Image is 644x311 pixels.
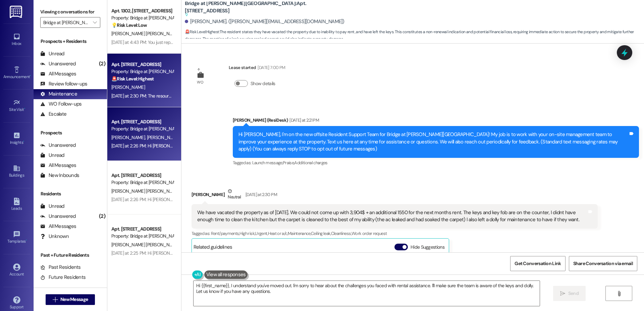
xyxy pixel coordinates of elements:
[294,160,327,166] span: Additional charges
[34,129,107,136] div: Prospects
[185,29,219,35] strong: 🚨 Risk Level: Highest
[40,111,66,118] div: Escalate
[40,213,76,220] div: Unanswered
[233,117,639,126] div: [PERSON_NAME] (ResiDesk)
[553,286,586,301] button: Send
[34,190,107,197] div: Residents
[111,134,147,140] span: [PERSON_NAME]
[111,84,145,90] span: [PERSON_NAME]
[111,125,173,132] div: Property: Bridge at [PERSON_NAME][GEOGRAPHIC_DATA]
[23,139,24,144] span: •
[97,211,107,222] div: (2)
[111,30,181,37] span: [PERSON_NAME] [PERSON_NAME]
[268,231,288,236] span: Heat or a/c ,
[111,179,173,186] div: Property: Bridge at [PERSON_NAME][GEOGRAPHIC_DATA]
[34,252,107,259] div: Past + Future Residents
[10,6,23,18] img: ResiDesk Logo
[40,233,69,240] div: Unknown
[40,274,86,281] div: Future Residents
[26,238,27,243] span: •
[256,64,285,71] div: [DATE] 7:00 PM
[97,59,107,69] div: (2)
[283,160,294,166] span: Praise ,
[40,60,76,67] div: Unanswered
[185,28,644,43] span: : The resident states they have vacated the property due to inability to pay rent, and have left ...
[111,76,154,82] strong: 🚨 Risk Level: Highest
[111,242,179,248] span: [PERSON_NAME] [PERSON_NAME]
[111,172,173,179] div: Apt. [STREET_ADDRESS]
[194,244,232,253] div: Related guidelines
[197,79,203,86] div: WO
[111,14,173,21] div: Property: Bridge at [PERSON_NAME][GEOGRAPHIC_DATA]
[111,7,173,14] div: Apt. 1302, [STREET_ADDRESS]
[30,73,31,78] span: •
[239,231,255,236] span: High risk ,
[569,256,637,271] button: Share Conversation via email
[40,80,87,87] div: Review follow-ups
[34,38,107,45] div: Prospects + Residents
[60,296,88,303] span: New Message
[40,172,79,179] div: New Inbounds
[255,231,268,236] span: Urgent ,
[3,31,30,49] a: Inbox
[352,231,387,236] span: Work order request
[46,294,95,305] button: New Message
[288,231,311,236] span: Maintenance ,
[24,106,25,111] span: •
[192,188,598,204] div: [PERSON_NAME]
[3,97,30,115] a: Site Visit •
[197,209,587,224] div: We have vacated the property as of [DATE]. We could not come up with 3,904$ + an additional 1550 ...
[311,231,331,236] span: Ceiling leak ,
[244,191,277,198] div: [DATE] at 2:30 PM
[233,158,639,168] div: Tagged as:
[111,233,173,240] div: Property: Bridge at [PERSON_NAME][GEOGRAPHIC_DATA]
[194,281,540,306] textarea: Hi {{first_name}}, I understand you've moved out. I'm sorry to hear about the challenges you face...
[40,90,77,98] div: Maintenance
[40,223,76,230] div: All Messages
[3,130,30,148] a: Insights •
[3,163,30,181] a: Buildings
[43,17,90,28] input: All communities
[3,261,30,279] a: Account
[111,61,173,68] div: Apt. [STREET_ADDRESS]
[411,244,444,251] label: Hide Suggestions
[226,188,242,202] div: Neutral
[40,162,76,169] div: All Messages
[111,22,147,28] strong: 💡 Risk Level: Low
[3,196,30,214] a: Leads
[573,260,633,267] span: Share Conversation via email
[40,7,100,17] label: Viewing conversations for
[616,291,622,296] i: 
[111,68,173,75] div: Property: Bridge at [PERSON_NAME][GEOGRAPHIC_DATA]
[40,142,76,149] div: Unanswered
[147,134,195,140] span: [PERSON_NAME] Salem
[288,117,319,124] div: [DATE] at 2:21 PM
[252,160,283,166] span: Launch message ,
[510,256,565,271] button: Get Conversation Link
[93,20,97,25] i: 
[238,131,628,152] div: Hi [PERSON_NAME], I'm on the new offsite Resident Support Team for Bridge at [PERSON_NAME][GEOGRA...
[40,152,64,159] div: Unread
[568,290,579,297] span: Send
[111,188,179,194] span: [PERSON_NAME] [PERSON_NAME]
[229,64,285,73] div: Lease started
[40,203,64,210] div: Unread
[251,80,275,87] label: Show details
[211,231,239,236] span: Rent/payments ,
[40,264,81,271] div: Past Residents
[40,70,76,77] div: All Messages
[111,118,173,125] div: Apt. [STREET_ADDRESS]
[560,291,565,296] i: 
[53,297,58,302] i: 
[111,39,386,45] div: [DATE] at 4:43 PM: You just replied 'Stop'. Are you sure you want to opt out of this thread? Plea...
[331,231,352,236] span: Cleanliness ,
[111,226,173,233] div: Apt. [STREET_ADDRESS]
[185,18,344,25] div: [PERSON_NAME]. ([PERSON_NAME][EMAIL_ADDRESS][DOMAIN_NAME])
[40,101,82,108] div: WO Follow-ups
[111,93,541,99] div: [DATE] at 2:30 PM: The resources that were given to us either didn't answer, didn't provide renta...
[192,229,598,238] div: Tagged as:
[515,260,561,267] span: Get Conversation Link
[40,50,64,57] div: Unread
[3,229,30,247] a: Templates •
